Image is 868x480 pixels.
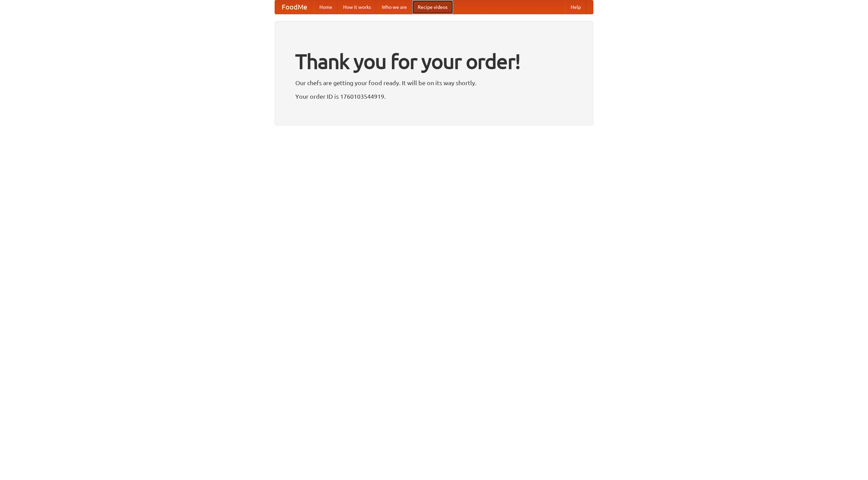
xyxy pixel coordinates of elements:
p: Our chefs are getting your food ready. It will be on its way shortly. [295,78,573,88]
p: Your order ID is 1760103544919. [295,91,573,101]
a: Help [565,0,586,14]
a: Home [314,0,338,14]
a: Who we are [376,0,412,14]
h1: Thank you for your order! [295,45,573,78]
a: Recipe videos [412,0,453,14]
a: FoodMe [275,0,314,14]
a: How it works [338,0,376,14]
